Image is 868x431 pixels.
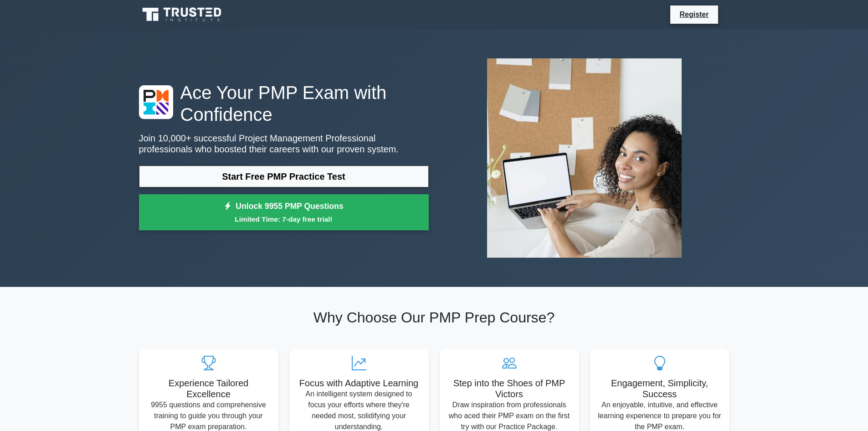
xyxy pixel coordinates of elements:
[139,194,429,231] a: Unlock 9955 PMP QuestionsLimited Time: 7-day free trial!
[447,378,572,400] h5: Step into the Shoes of PMP Victors
[146,378,271,400] h5: Experience Tailored Excellence
[674,9,714,20] a: Register
[597,378,722,400] h5: Engagement, Simplicity, Success
[150,214,417,224] small: Limited Time: 7-day free trial!
[139,82,429,125] h1: Ace Your PMP Exam with Confidence
[139,166,429,187] a: Start Free PMP Practice Test
[297,378,421,389] h5: Focus with Adaptive Learning
[139,309,729,326] h2: Why Choose Our PMP Prep Course?
[139,133,429,155] p: Join 10,000+ successful Project Management Professional professionals who boosted their careers w...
